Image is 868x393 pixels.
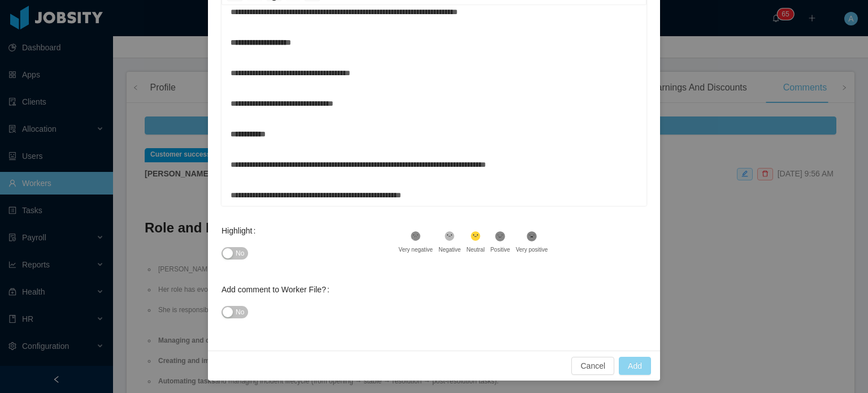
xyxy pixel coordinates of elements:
div: Very negative [398,245,433,254]
label: Highlight [222,226,260,235]
button: Highlight [222,247,248,260]
div: Very positive [516,245,548,254]
span: No [236,248,244,259]
button: Add [619,357,651,375]
label: Add comment to Worker File? [222,285,334,294]
div: Neutral [466,245,484,254]
button: Add comment to Worker File? [222,306,248,318]
div: Positive [491,245,510,254]
span: No [236,306,244,318]
button: Cancel [571,357,614,375]
div: Negative [439,245,461,254]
